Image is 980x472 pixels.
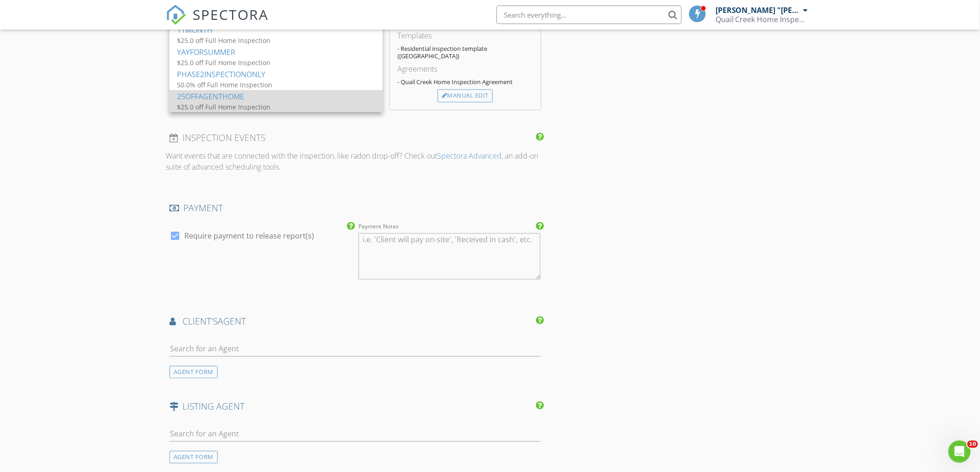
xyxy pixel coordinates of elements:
div: YAYFORSUMMER [177,46,375,57]
div: $25.0 off Full Home Inspection [177,57,362,67]
a: SPECTORA [166,12,269,32]
span: 10 [967,441,978,448]
div: 25OFFAGENTHOME [177,91,375,102]
div: - Residential inspection template ([GEOGRAPHIC_DATA]) [397,45,533,60]
div: [PERSON_NAME] "[PERSON_NAME]" [PERSON_NAME] [716,6,801,15]
div: Agreements [397,63,533,74]
input: Search everything... [496,6,682,24]
div: - Quail Creek Home Inspection Agreement [397,78,533,86]
span: client's [183,315,218,327]
p: Want events that are connected with the inspection, like radon drop-off? Check out , an add-on su... [166,150,544,172]
input: Search for an Agent [170,341,540,356]
h4: LISTING AGENT [170,400,540,412]
div: $25.0 off Full Home Inspection [177,35,362,45]
h4: AGENT [170,315,540,327]
a: Spectora Advanced [437,151,502,161]
div: PHASE2INSPECTIONONLY [177,68,375,80]
h4: INSPECTION EVENTS [170,132,540,144]
div: Quail Creek Home Inspections [716,15,808,24]
iframe: Intercom live chat [949,441,971,463]
div: Templates [397,30,533,41]
h4: PAYMENT [170,202,540,214]
img: The Best Home Inspection Software - Spectora [166,5,186,25]
div: $25.0 off Full Home Inspection [177,102,362,111]
label: Require payment to release report(s) [184,231,314,240]
input: Search for an Agent [170,426,540,441]
div: 50.0% off Full Home Inspection [177,80,362,89]
div: Manual Edit [438,89,493,102]
div: AGENT FORM [170,366,218,378]
span: SPECTORA [193,5,269,24]
div: AGENT FORM [170,451,218,463]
